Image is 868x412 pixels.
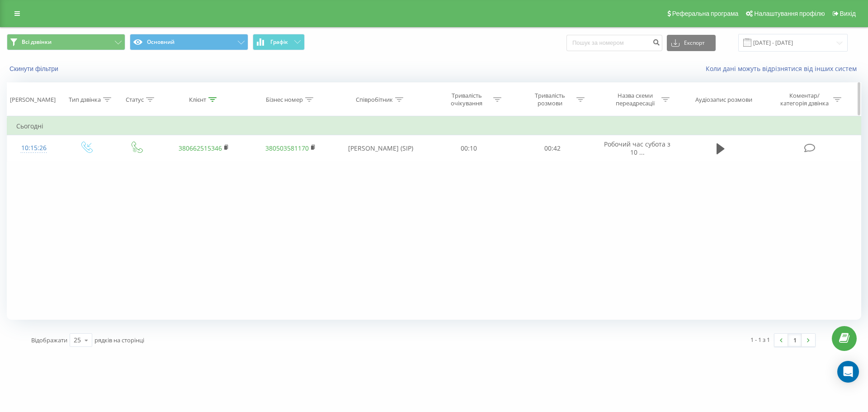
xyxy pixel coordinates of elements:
[604,140,670,156] span: Робочий час субота з 10 ...
[22,38,52,46] span: Всі дзвінки
[10,96,56,104] div: [PERSON_NAME]
[566,35,662,51] input: Пошук за номером
[427,135,510,161] td: 00:10
[31,336,67,344] span: Відображати
[69,96,101,104] div: Тип дзвінка
[270,39,288,45] span: Графік
[750,335,770,344] div: 1 - 1 з 1
[840,10,856,17] span: Вихід
[179,144,222,152] a: 380662515346
[7,65,63,73] button: Скинути фільтри
[672,10,739,17] span: Реферальна програма
[74,336,81,345] div: 25
[788,334,802,346] a: 1
[130,34,248,50] button: Основний
[7,34,125,50] button: Всі дзвінки
[611,92,659,107] div: Назва схеми переадресації
[706,64,861,73] a: Коли дані можуть відрізнятися вiд інших систем
[253,34,305,50] button: Графік
[443,92,491,107] div: Тривалість очікування
[754,10,825,17] span: Налаштування профілю
[695,96,752,104] div: Аудіозапис розмови
[526,92,574,107] div: Тривалість розмови
[189,96,206,104] div: Клієнт
[837,361,859,383] div: Open Intercom Messenger
[7,117,861,135] td: Сьогодні
[510,135,594,161] td: 00:42
[778,92,831,107] div: Коментар/категорія дзвінка
[16,139,52,157] div: 10:15:26
[356,96,393,104] div: Співробітник
[266,96,303,104] div: Бізнес номер
[334,135,427,161] td: [PERSON_NAME] (SIP)
[126,96,144,104] div: Статус
[265,144,309,152] a: 380503581170
[667,35,716,51] button: Експорт
[94,336,144,344] span: рядків на сторінці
